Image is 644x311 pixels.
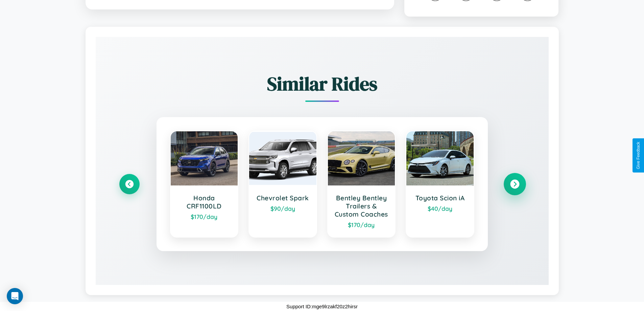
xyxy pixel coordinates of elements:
[413,194,467,202] h3: Toyota Scion iA
[256,205,310,212] div: $ 90 /day
[406,131,474,238] a: Toyota Scion iA$40/day
[327,131,396,238] a: Bentley Bentley Trailers & Custom Coaches$170/day
[335,221,388,228] div: $ 170 /day
[7,288,23,304] div: Open Intercom Messenger
[119,71,525,97] h2: Similar Rides
[286,302,358,311] p: Support ID: mge9lrzakf20z2hirsr
[170,131,239,238] a: Honda CRF1100LD$170/day
[177,213,231,220] div: $ 170 /day
[248,131,317,238] a: Chevrolet Spark$90/day
[636,142,641,169] div: Give Feedback
[335,194,388,218] h3: Bentley Bentley Trailers & Custom Coaches
[413,205,467,212] div: $ 40 /day
[256,194,310,202] h3: Chevrolet Spark
[177,194,231,210] h3: Honda CRF1100LD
